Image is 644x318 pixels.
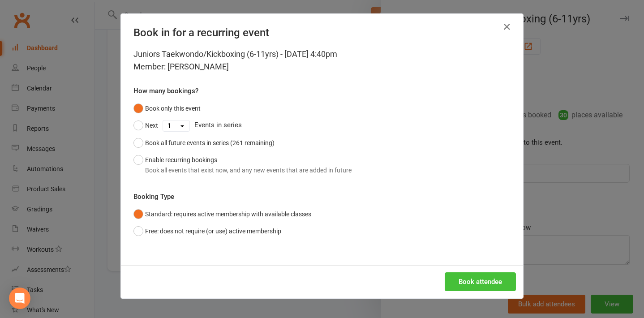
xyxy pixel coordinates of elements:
button: Enable recurring bookingsBook all events that exist now, and any new events that are added in future [133,151,352,179]
button: Book all future events in series (261 remaining) [133,134,275,151]
button: Next [133,117,158,134]
div: Open Intercom Messenger [9,288,30,309]
button: Close [500,20,514,34]
button: Free: does not require (or use) active membership [133,223,281,240]
h4: Book in for a recurring event [133,26,511,39]
div: Events in series [133,117,511,134]
div: Book all future events in series (261 remaining) [145,138,275,148]
button: Standard: requires active membership with available classes [133,206,311,223]
div: Book all events that exist now, and any new events that are added in future [145,165,352,175]
button: Book only this event [133,100,201,117]
button: Book attendee [445,272,516,291]
label: Booking Type [133,191,174,202]
div: Juniors Taekwondo/Kickboxing (6-11yrs) - [DATE] 4:40pm Member: [PERSON_NAME] [133,48,511,73]
label: How many bookings? [133,86,198,96]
